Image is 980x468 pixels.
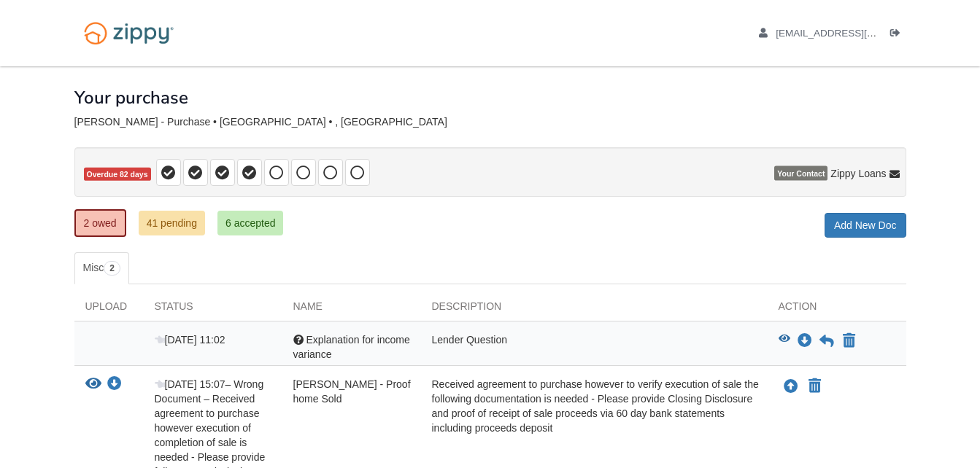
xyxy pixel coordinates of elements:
button: Declare Laura Somers - Proof home Sold not applicable [807,378,822,395]
a: 2 owed [74,209,126,237]
a: Download Explanation for income variance [798,335,812,347]
div: [PERSON_NAME] - Purchase • [GEOGRAPHIC_DATA] • , [GEOGRAPHIC_DATA] [74,116,906,128]
span: 2 [104,261,120,276]
a: edit profile [759,28,944,42]
img: Logo [74,15,183,52]
button: View Laura Somers - Proof home Sold [85,377,101,392]
a: Log out [890,28,906,42]
div: Lender Question [421,332,768,362]
div: Status [144,299,282,321]
span: Overdue 82 days [84,168,151,182]
div: Name [282,299,421,321]
a: Download Laura Somers - Proof home Sold [107,379,122,391]
a: Add New Doc [825,213,906,238]
button: Declare Explanation for income variance not applicable [841,332,857,350]
span: Zippy Loans [830,166,886,181]
a: 41 pending [139,211,205,235]
div: Upload [74,299,144,321]
span: [PERSON_NAME] - Proof home Sold [293,378,411,405]
button: View Explanation for income variance [779,334,790,348]
span: [DATE] 15:07 [155,378,225,390]
div: Description [421,299,768,321]
span: Your Contact [774,166,827,181]
button: Upload Laura Somers - Proof home Sold [782,377,800,396]
span: salgadoql@gmail.com [776,28,943,39]
div: Action [768,299,906,321]
span: [DATE] 11:02 [155,334,225,346]
span: Explanation for income variance [293,334,410,360]
a: Misc [74,252,129,284]
a: 6 accepted [217,211,284,235]
h1: Your purchase [74,88,188,107]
